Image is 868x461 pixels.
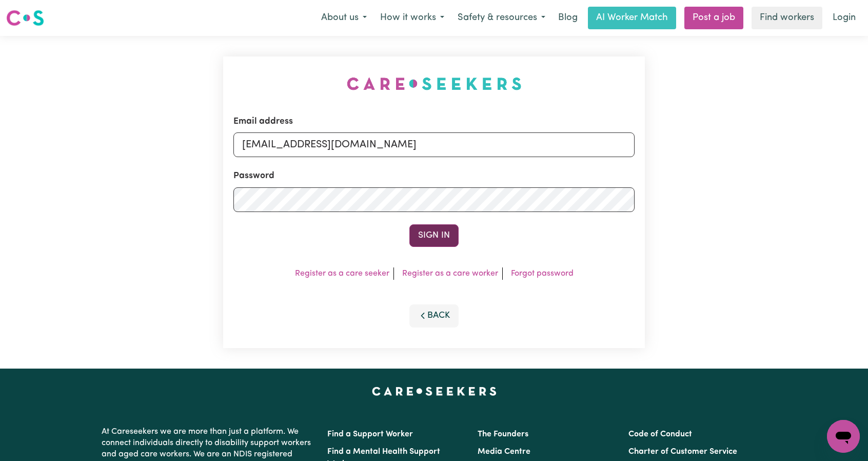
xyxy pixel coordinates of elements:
[314,7,373,29] button: About us
[372,387,497,395] a: Careseekers home page
[628,448,737,456] a: Charter of Customer Service
[373,7,451,29] button: How it works
[628,430,692,438] a: Code of Conduct
[409,304,459,327] button: Back
[6,6,44,30] a: Careseekers logo
[588,7,676,29] a: AI Worker Match
[478,448,530,456] a: Media Centre
[233,115,293,128] label: Email address
[409,224,459,247] button: Sign In
[451,7,552,29] button: Safety & resources
[752,7,822,29] a: Find workers
[826,7,862,29] a: Login
[402,270,498,278] a: Register as a care worker
[233,132,635,157] input: Email address
[827,420,860,453] iframe: Button to launch messaging window
[511,270,574,278] a: Forgot password
[478,430,528,438] a: The Founders
[552,7,584,29] a: Blog
[6,9,44,27] img: Careseekers logo
[327,430,413,438] a: Find a Support Worker
[233,169,274,183] label: Password
[295,270,389,278] a: Register as a care seeker
[684,7,743,29] a: Post a job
